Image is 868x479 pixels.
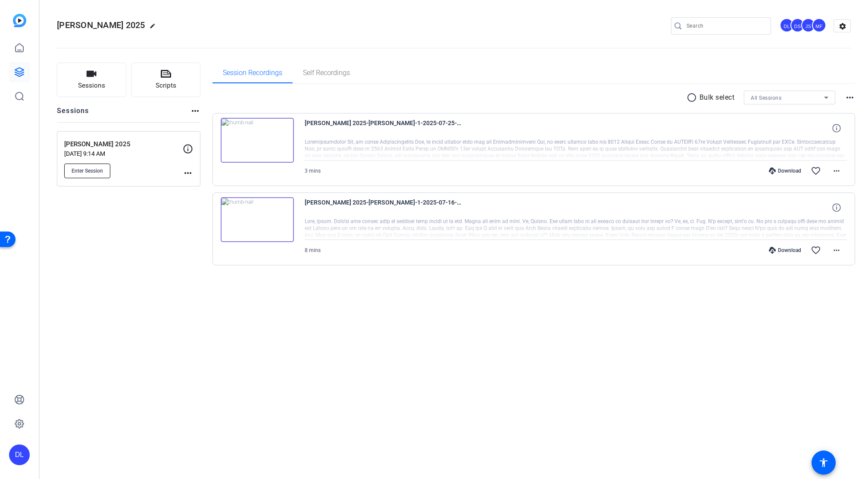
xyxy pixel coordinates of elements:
mat-icon: favorite_border [811,245,821,255]
div: Download [765,247,806,254]
button: Sessions [57,63,126,97]
div: DL [780,18,794,32]
p: Bulk select [699,92,735,103]
span: [PERSON_NAME] 2025-[PERSON_NAME]-1-2025-07-25-14-03-06-973-0 [305,118,464,139]
button: Enter Session [64,164,110,178]
mat-icon: accessibility [818,457,829,468]
span: Sessions [78,81,105,91]
mat-icon: settings [834,20,851,33]
div: DS [790,18,805,32]
ngx-avatar: Derek Sabety [790,18,806,33]
mat-icon: more_horiz [190,106,200,116]
p: [DATE] 9:14 AM [64,150,183,157]
img: blue-gradient.svg [13,14,26,27]
img: thumb-nail [221,197,294,242]
span: 3 mins [305,168,321,174]
div: JS [801,18,815,32]
span: [PERSON_NAME] 2025-[PERSON_NAME]-1-2025-07-16-12-15-54-092-0 [305,197,464,218]
input: Search [687,21,764,31]
mat-icon: more_horiz [845,92,855,103]
div: Download [765,167,806,174]
span: Enter Session [72,167,103,174]
mat-icon: more_horiz [831,166,842,176]
ngx-avatar: Matt Fischetti [812,18,827,33]
span: All Sessions [751,95,781,101]
img: thumb-nail [221,118,294,163]
mat-icon: more_horiz [831,245,842,255]
button: Scripts [131,63,201,97]
p: [PERSON_NAME] 2025 [64,139,183,149]
h2: Sessions [57,106,89,122]
mat-icon: radio_button_unchecked [687,92,699,103]
span: Self Recordings [303,69,350,76]
mat-icon: edit [150,23,160,33]
span: Scripts [156,81,176,91]
div: DL [9,444,30,465]
span: [PERSON_NAME] 2025 [57,20,145,30]
span: 8 mins [305,247,321,253]
mat-icon: favorite_border [811,166,821,176]
span: Session Recordings [223,69,282,76]
ngx-avatar: Joe Savino [801,18,816,33]
mat-icon: more_horiz [183,168,193,178]
div: MF [812,18,826,32]
ngx-avatar: David Levitsky [780,18,795,33]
